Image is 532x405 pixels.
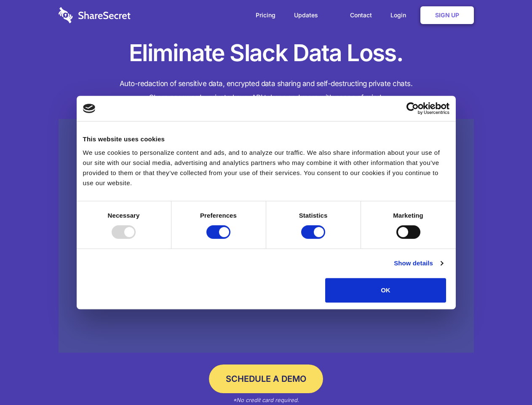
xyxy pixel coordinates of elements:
a: Login [382,2,419,28]
img: logo-wordmark-white-trans-d4663122ce5f474addd5e946df7df03e33cb6a1c49d2221995e7729f52c070b2.svg [59,7,131,23]
a: Sign Up [420,6,474,24]
button: OK [325,278,446,302]
h4: Auto-redaction of sensitive data, encrypted data sharing and self-destructing private chats. Shar... [59,77,474,105]
a: Pricing [247,2,284,28]
strong: Marketing [393,212,423,219]
a: Show details [394,258,443,268]
img: logo [83,104,96,113]
a: Wistia video thumbnail [59,119,474,353]
a: Usercentrics Cookiebot - opens in a new window [376,102,449,115]
a: Schedule a Demo [209,364,323,393]
strong: Necessary [108,212,140,219]
strong: Statistics [299,212,328,219]
div: This website uses cookies [83,134,449,144]
a: Contact [342,2,380,28]
h1: Eliminate Slack Data Loss. [59,38,474,68]
div: We use cookies to personalize content and ads, and to analyze our traffic. We also share informat... [83,148,449,188]
em: *No credit card required. [233,397,299,403]
strong: Preferences [200,212,237,219]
